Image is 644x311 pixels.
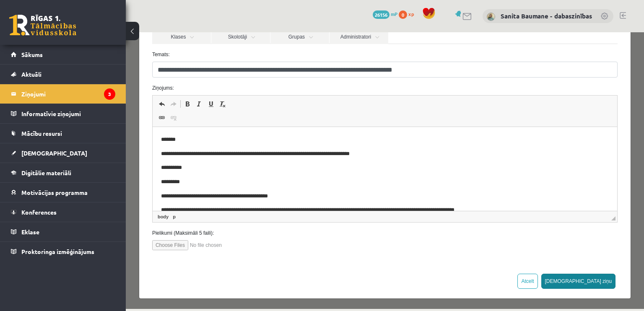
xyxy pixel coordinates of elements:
[11,84,115,104] a: Ziņojumi3
[392,241,412,257] button: Atcelt
[21,169,71,176] span: Digitālie materiāli
[42,66,54,77] a: Atkārtot (vadīšanas taustiņš+Y)
[11,202,115,222] a: Konferences
[9,15,76,36] a: Rīgas 1. Tālmācības vidusskola
[79,66,91,77] a: Pasvītrojums (vadīšanas taustiņš+U)
[399,10,418,17] a: 0 xp
[11,222,115,241] a: Eklase
[391,10,397,17] span: mP
[21,51,43,58] span: Sākums
[11,124,115,143] a: Mācību resursi
[21,84,115,104] legend: Ziņojumi
[373,10,390,19] span: 26156
[21,248,94,255] span: Proktoringa izmēģinājums
[27,95,491,179] iframe: Bagātinātā teksta redaktors, wiswyg-editor-47433774057800-1760173488-508
[415,241,490,257] button: [DEMOGRAPHIC_DATA] ziņu
[56,66,68,77] a: Treknraksts (vadīšanas taustiņš+B)
[11,104,115,123] a: Informatīvie ziņojumi
[21,208,57,216] span: Konferences
[501,12,592,20] a: Sanita Baumane - dabaszinības
[486,184,490,188] span: Mērogot
[21,189,88,196] span: Motivācijas programma
[11,143,115,163] a: [DEMOGRAPHIC_DATA]
[68,66,79,77] a: Slīpraksts (vadīšanas taustiņš+I)
[8,8,456,88] body: Bagātinātā teksta redaktors, wiswyg-editor-47433774057800-1760173488-508
[21,149,87,157] span: [DEMOGRAPHIC_DATA]
[11,163,115,182] a: Digitālie materiāli
[104,88,115,100] i: 3
[91,66,103,77] a: Noņemt stilus
[11,242,115,261] a: Proktoringa izmēģinājums
[21,130,62,137] span: Mācību resursi
[30,80,42,91] a: Saite (vadīšanas taustiņš+K)
[399,10,407,19] span: 0
[11,183,115,202] a: Motivācijas programma
[21,70,42,78] span: Aktuāli
[20,52,498,60] label: Ziņojums:
[20,18,498,26] label: Temats:
[45,181,52,188] a: p elements
[11,45,115,64] a: Sākums
[487,13,495,21] img: Sanita Baumane - dabaszinības
[42,80,54,91] a: Atsaistīt
[408,10,414,17] span: xp
[373,10,397,17] a: 26156 mP
[30,181,44,188] a: body elements
[11,65,115,84] a: Aktuāli
[21,228,39,236] span: Eklase
[21,104,115,123] legend: Informatīvie ziņojumi
[30,66,42,77] a: Atcelt (vadīšanas taustiņš+Z)
[20,197,498,205] label: Pielikumi (Maksimāli 5 faili):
